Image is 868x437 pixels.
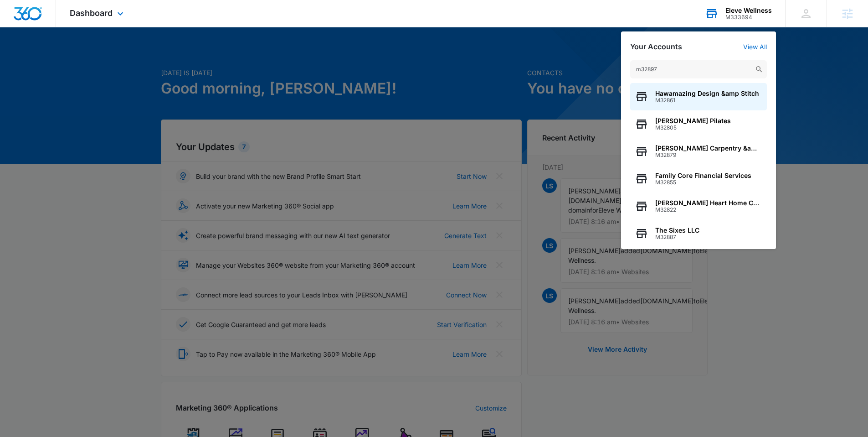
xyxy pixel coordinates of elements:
[630,192,767,220] button: [PERSON_NAME] Heart Home CareM32822
[655,97,759,104] span: M32861
[630,42,682,51] h2: Your Accounts
[655,227,699,234] span: The Sixes LLC
[655,117,731,125] span: [PERSON_NAME] Pilates
[630,165,767,192] button: Family Core Financial ServicesM32855
[630,220,767,247] button: The Sixes LLCM32887
[70,8,113,18] span: Dashboard
[655,199,762,207] span: [PERSON_NAME] Heart Home Care
[655,145,762,152] span: [PERSON_NAME] Carpentry &amp Construction, Inc
[725,14,772,21] div: account id
[743,43,767,51] a: View All
[630,83,767,110] button: Hawamazing Design &amp StitchM32861
[655,152,762,158] span: M32879
[655,90,759,97] span: Hawamazing Design &amp Stitch
[725,7,772,14] div: account name
[630,110,767,138] button: [PERSON_NAME] PilatesM32805
[655,179,751,186] span: M32855
[655,172,751,179] span: Family Core Financial Services
[655,234,699,240] span: M32887
[630,138,767,165] button: [PERSON_NAME] Carpentry &amp Construction, IncM32879
[655,207,762,213] span: M32822
[630,60,767,78] input: Search Accounts
[655,125,731,131] span: M32805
